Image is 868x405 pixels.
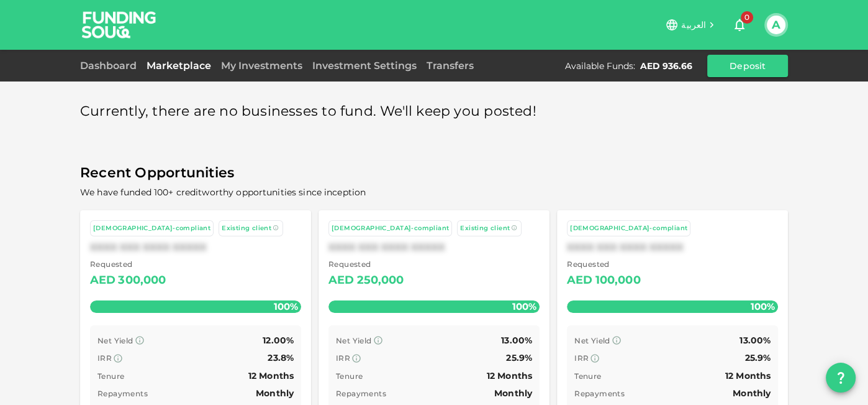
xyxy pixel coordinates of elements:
span: Existing client [460,224,510,232]
div: XXXX XXX XXXX XXXXX [567,241,778,253]
a: Dashboard [80,60,142,72]
button: A [767,16,785,34]
div: AED [328,271,354,291]
div: [DEMOGRAPHIC_DATA]-compliant [332,223,449,234]
span: 12 Months [487,370,532,381]
span: 25.9% [744,352,771,363]
span: Net Yield [574,336,610,345]
span: Tenure [336,371,363,381]
span: 12 Months [248,370,294,381]
span: Recent Opportunities [80,161,788,185]
div: 250,000 [356,271,404,291]
span: 0 [741,11,753,24]
div: [DEMOGRAPHIC_DATA]-compliant [570,223,687,234]
span: 100% [509,297,540,315]
span: Repayments [574,389,625,398]
span: 13.00% [501,335,532,346]
span: 12 Months [725,370,771,381]
span: Monthly [494,388,532,399]
span: Requested [90,258,166,271]
span: Tenure [97,371,124,381]
span: IRR [574,353,589,363]
div: XXXX XXX XXXX XXXXX [90,241,301,253]
span: 100% [271,297,301,315]
span: We have funded 100+ creditworthy opportunities since inception [80,187,366,198]
span: 25.9% [506,352,532,363]
span: Net Yield [336,336,372,345]
div: 300,000 [118,271,166,291]
div: Available Funds : [565,60,635,72]
span: IRR [336,353,350,363]
span: Tenure [574,371,601,381]
div: AED [567,271,592,291]
span: Repayments [97,389,148,398]
span: 100% [748,297,778,315]
a: Investment Settings [307,60,422,72]
div: XXXX XXX XXXX XXXXX [328,241,540,253]
span: Monthly [256,388,294,399]
a: Marketplace [142,60,216,72]
span: Existing client [222,224,271,232]
div: AED 936.66 [640,60,692,72]
span: Requested [328,258,404,271]
span: IRR [97,353,112,363]
span: Currently, there are no businesses to fund. We'll keep you posted! [80,100,536,124]
span: Net Yield [97,336,133,345]
span: Monthly [733,388,771,399]
span: العربية [681,19,706,30]
div: [DEMOGRAPHIC_DATA]-compliant [93,223,210,234]
a: Transfers [422,60,479,72]
div: AED [90,271,115,291]
span: Requested [567,258,641,271]
span: 13.00% [739,335,771,346]
a: My Investments [216,60,307,72]
button: Deposit [707,55,788,77]
span: 23.8% [268,352,294,363]
button: 0 [727,12,752,37]
div: 100,000 [595,271,640,291]
span: Repayments [336,389,386,398]
button: question [826,363,856,393]
span: 12.00% [263,335,294,346]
